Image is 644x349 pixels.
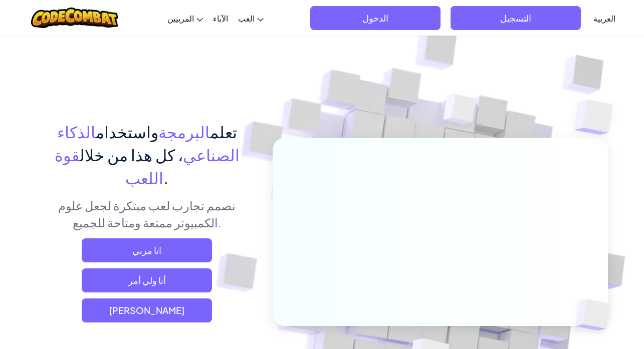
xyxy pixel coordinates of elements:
[82,238,212,262] a: انا مربي
[55,145,164,188] span: قوة اللعب
[593,13,615,24] span: العربية
[82,268,212,292] a: أنا ولي أمر
[37,197,258,231] p: نصمم تجارب لعب مبتكرة لجعل علوم الكمبيوتر ممتعة ومتاحة للجميع.
[167,13,194,24] span: المربيين
[96,122,158,142] span: واستخدام
[158,122,210,142] span: البرمجة
[80,145,183,165] span: ، كل هذا من خلال
[210,122,237,142] span: تعلم
[451,6,581,30] button: التسجيل
[424,75,496,149] img: Overlap cubes
[163,168,168,188] span: .
[588,5,620,32] a: العربية
[233,5,269,32] a: العب
[310,6,441,30] button: الدخول
[82,298,212,322] button: [PERSON_NAME]
[554,75,641,160] img: Overlap cubes
[57,122,240,165] span: الذكاء الصناعي
[238,13,255,24] span: العب
[31,8,119,28] img: CodeCombat logo
[162,5,208,32] a: المربيين
[208,5,233,32] a: الآباء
